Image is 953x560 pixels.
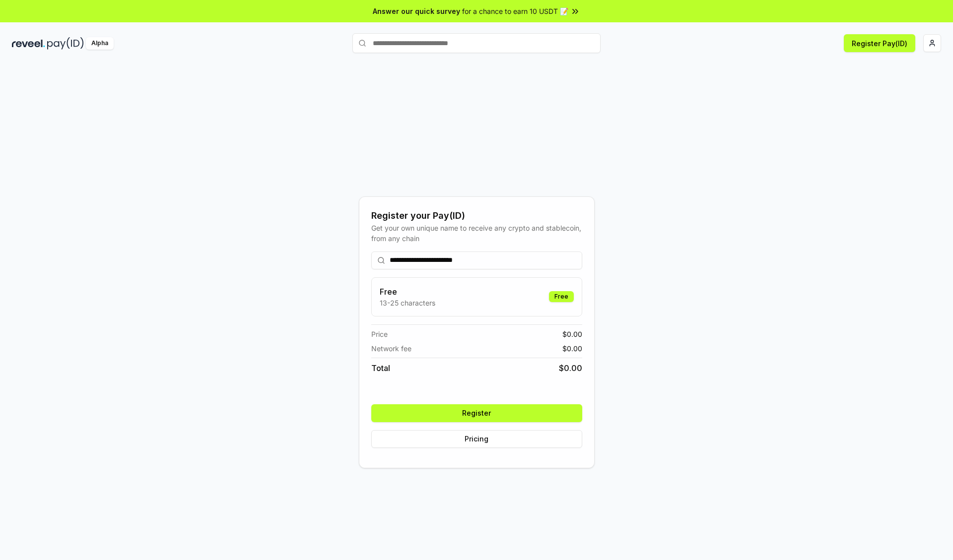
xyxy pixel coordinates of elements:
[380,286,435,298] h3: Free
[86,37,114,50] div: Alpha
[371,430,582,448] button: Pricing
[380,298,435,308] p: 13-25 characters
[373,6,460,16] span: Answer our quick survey
[371,329,388,339] span: Price
[562,343,582,354] span: $ 0.00
[844,34,915,52] button: Register Pay(ID)
[549,291,574,302] div: Free
[371,362,390,374] span: Total
[12,37,45,50] img: reveel_dark
[371,343,411,354] span: Network fee
[462,6,568,16] span: for a chance to earn 10 USDT 📝
[371,404,582,422] button: Register
[562,329,582,339] span: $ 0.00
[559,362,582,374] span: $ 0.00
[371,223,582,244] div: Get your own unique name to receive any crypto and stablecoin, from any chain
[47,37,84,50] img: pay_id
[371,209,582,223] div: Register your Pay(ID)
